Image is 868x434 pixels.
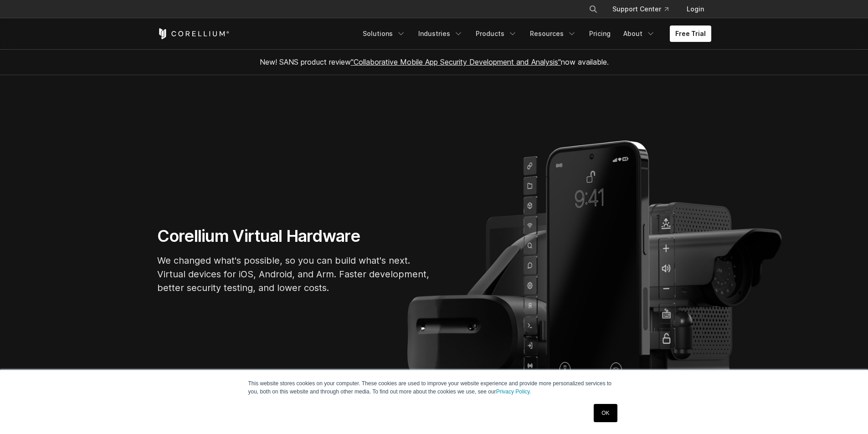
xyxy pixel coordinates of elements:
[413,26,468,42] a: Industries
[605,1,676,17] a: Support Center
[496,388,531,395] a: Privacy Policy.
[351,57,561,66] a: "Collaborative Mobile App Security Development and Analysis"
[594,404,617,422] a: OK
[157,28,230,39] a: Corellium Home
[248,379,620,396] p: This website stores cookies on your computer. These cookies are used to improve your website expe...
[585,1,601,17] button: Search
[578,1,711,17] div: Navigation Menu
[157,226,431,246] h1: Corellium Virtual Hardware
[670,26,711,42] a: Free Trial
[470,26,523,42] a: Products
[584,26,616,42] a: Pricing
[679,1,711,17] a: Login
[260,57,609,66] span: New! SANS product review now available.
[524,26,582,42] a: Resources
[357,26,711,42] div: Navigation Menu
[618,26,661,42] a: About
[357,26,411,42] a: Solutions
[157,254,431,295] p: We changed what's possible, so you can build what's next. Virtual devices for iOS, Android, and A...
